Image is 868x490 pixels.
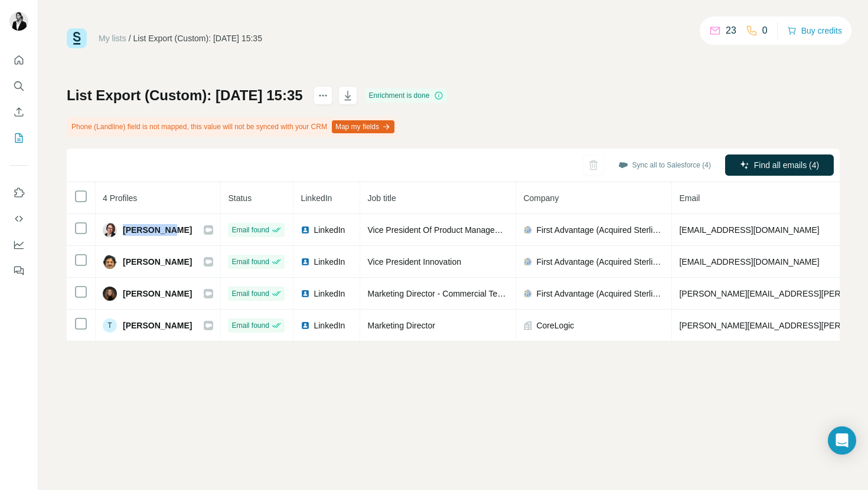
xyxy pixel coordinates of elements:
[9,182,28,203] button: Use Surfe on LinkedIn
[9,101,28,123] button: Enrich CSV
[123,256,192,268] span: [PERSON_NAME]
[9,127,28,149] button: My lists
[123,320,192,331] span: [PERSON_NAME]
[679,225,819,235] span: [EMAIL_ADDRESS][DOMAIN_NAME]
[301,321,310,330] img: LinkedIn logo
[314,86,332,105] button: actions
[314,224,345,236] span: LinkedIn
[67,28,87,48] img: Surfe Logo
[314,288,345,300] span: LinkedIn
[301,193,332,203] span: LinkedIn
[103,255,117,269] img: Avatar
[9,260,28,281] button: Feedback
[726,24,736,38] p: 23
[762,24,768,38] p: 0
[366,88,448,103] div: Enrichment is done
[231,256,269,267] span: Email found
[9,12,28,31] img: Avatar
[332,120,394,133] button: Map my fields
[367,257,461,267] span: Vice President Innovation
[301,225,310,235] img: LinkedIn logo
[523,289,533,298] img: company-logo
[123,288,192,300] span: [PERSON_NAME]
[679,193,700,203] span: Email
[301,289,310,298] img: LinkedIn logo
[231,225,269,235] span: Email found
[367,321,435,330] span: Marketing Director
[9,50,28,71] button: Quick start
[228,193,252,203] span: Status
[314,320,345,331] span: LinkedIn
[301,257,310,267] img: LinkedIn logo
[231,320,269,331] span: Email found
[367,289,599,298] span: Marketing Director - Commercial Team, [GEOGRAPHIC_DATA]
[523,225,533,235] img: company-logo
[679,257,819,267] span: [EMAIL_ADDRESS][DOMAIN_NAME]
[133,32,262,44] div: List Export (Custom): [DATE] 15:35
[523,193,559,203] span: Company
[536,320,574,331] span: CoreLogic
[536,256,664,268] span: First Advantage (Acquired Sterling)
[103,223,117,237] img: Avatar
[9,208,28,229] button: Use Surfe API
[9,75,28,97] button: Search
[314,256,345,268] span: LinkedIn
[367,193,396,203] span: Job title
[231,288,269,299] span: Email found
[367,225,603,235] span: Vice President Of Product Management & Digital Transformation
[828,426,856,455] div: Open Intercom Messenger
[523,257,533,267] img: company-logo
[787,22,842,39] button: Buy credits
[754,159,819,171] span: Find all emails (4)
[725,154,834,176] button: Find all emails (4)
[67,86,303,105] h1: List Export (Custom): [DATE] 15:35
[67,117,397,137] div: Phone (Landline) field is not mapped, this value will not be synced with your CRM
[123,224,192,236] span: [PERSON_NAME]
[99,34,126,43] a: My lists
[103,287,117,301] img: Avatar
[129,32,131,44] li: /
[103,318,117,333] div: T
[536,224,664,236] span: First Advantage (Acquired Sterling)
[103,193,137,203] span: 4 Profiles
[536,288,664,300] span: First Advantage (Acquired Sterling)
[610,156,719,174] button: Sync all to Salesforce (4)
[9,234,28,255] button: Dashboard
